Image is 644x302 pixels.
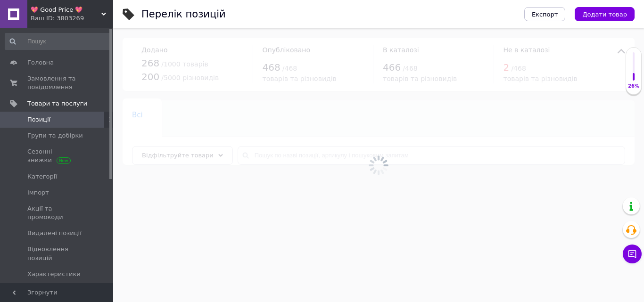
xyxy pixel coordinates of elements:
[626,83,641,90] div: 26%
[27,147,87,164] span: Сезонні знижки
[31,14,113,23] div: Ваш ID: 3803269
[27,99,87,108] span: Товари та послуги
[27,172,57,181] span: Категорії
[524,7,566,21] button: Експорт
[31,6,101,14] span: 💖 Good Price 💖
[623,245,642,263] button: Чат з покупцем
[27,204,87,221] span: Акції та промокоди
[575,7,635,21] button: Додати товар
[27,229,82,237] span: Видалені позиції
[141,9,226,19] div: Перелік позицій
[582,11,627,18] span: Додати товар
[27,188,49,197] span: Імпорт
[532,11,558,18] span: Експорт
[27,131,83,140] span: Групи та добірки
[27,270,81,278] span: Характеристики
[27,74,87,91] span: Замовлення та повідомлення
[27,58,54,67] span: Головна
[27,245,87,262] span: Відновлення позицій
[27,115,50,124] span: Позиції
[5,33,111,50] input: Пошук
